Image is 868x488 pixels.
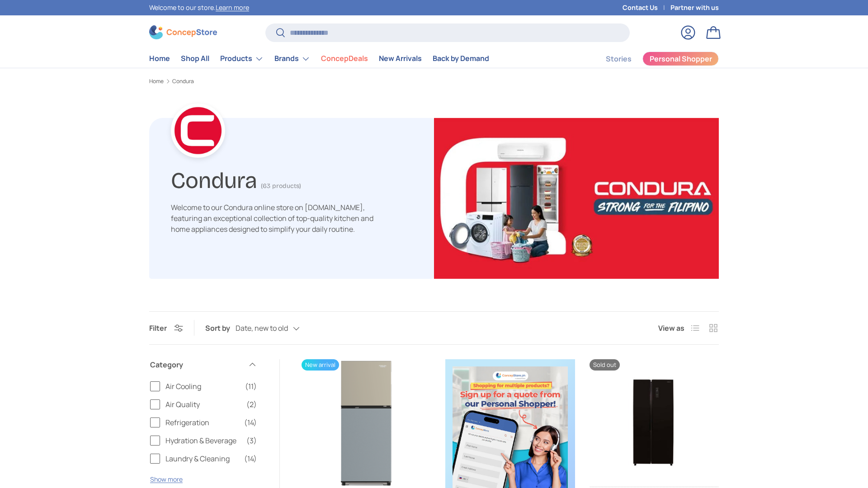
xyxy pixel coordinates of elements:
[246,435,257,446] span: (3)
[165,381,240,392] span: Air Cooling
[590,359,620,371] span: Sold out
[150,359,242,370] span: Category
[149,323,183,333] button: Filter
[149,323,167,333] span: Filter
[236,320,318,336] button: Date, new to old
[149,50,489,68] nav: Primary
[321,50,368,67] a: ConcepDeals
[220,50,264,68] a: Products
[149,79,164,84] a: Home
[215,50,269,68] summary: Products
[302,359,339,371] span: New arrival
[658,323,684,333] span: View as
[606,50,632,68] a: Stories
[433,50,489,67] a: Back by Demand
[165,417,239,428] span: Refrigeration
[165,399,241,410] span: Air Quality
[205,323,236,333] label: Sort by
[642,52,719,66] a: Personal Shopper
[172,79,194,84] a: Condura
[244,453,257,464] span: (14)
[670,3,719,13] a: Partner with us
[149,50,170,67] a: Home
[246,399,257,410] span: (2)
[150,348,257,381] summary: Category
[269,50,316,68] summary: Brands
[150,475,183,483] button: Show more
[584,50,719,68] nav: Secondary
[650,55,712,62] span: Personal Shopper
[165,435,241,446] span: Hydration & Beverage
[623,3,670,13] a: Contact Us
[245,381,257,392] span: (11)
[261,182,301,190] span: (63 products)
[171,202,383,235] p: Welcome to our Condura online store on [DOMAIN_NAME], featuring an exceptional collection of top-...
[216,3,249,12] a: Learn more
[274,50,310,68] a: Brands
[149,3,249,13] p: Welcome to our store.
[434,118,719,279] img: Condura
[149,25,217,39] img: ConcepStore
[181,50,209,67] a: Shop All
[379,50,422,67] a: New Arrivals
[236,324,288,333] span: Date, new to old
[149,77,719,85] nav: Breadcrumbs
[244,417,257,428] span: (14)
[171,164,257,194] h1: Condura
[165,453,239,464] span: Laundry & Cleaning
